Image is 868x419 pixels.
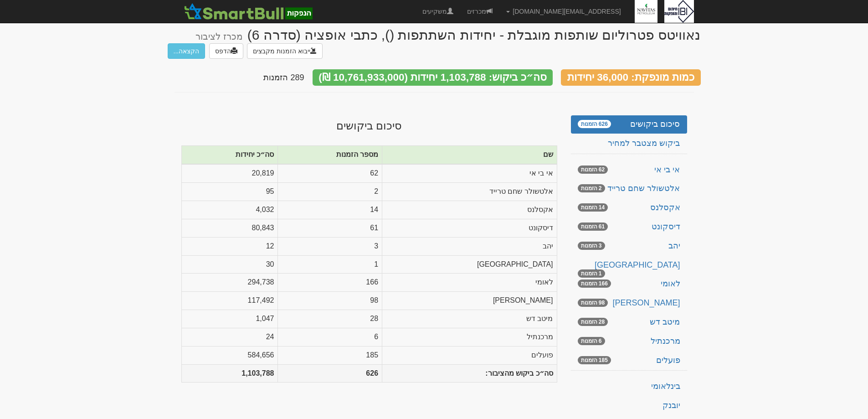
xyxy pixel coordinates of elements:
span: 61 הזמנות [578,222,608,231]
td: 12 [181,237,278,255]
td: מרכנתיל [382,328,557,346]
div: נאוויטס פטרוליום שותפות מוגבלת - יחידות השתתפות (), כתבי אופציה (סדרה 6) [195,27,700,42]
button: הקצאה... [168,43,205,59]
th: 1,103,788 [181,364,278,383]
td: 584,656 [181,346,278,364]
span: 289 הזמנות [263,73,304,82]
td: 1,047 [181,310,278,328]
span: 626 [366,368,378,379]
a: סיכום ביקושים [571,115,687,134]
a: יהב [571,237,687,255]
th: סה״כ ביקוש מהציבור: [382,364,557,383]
td: 95 [181,183,278,201]
span: 166 [366,277,378,288]
td: יהב [382,237,557,255]
span: 14 הזמנות [578,203,608,212]
span: 1 [374,259,378,270]
a: אקסלנס [571,199,687,217]
td: [PERSON_NAME] [382,292,557,310]
td: פועלים [382,346,557,364]
span: 3 [374,241,378,252]
a: אי בי אי [571,161,687,179]
div: סה״כ ביקוש: 1,103,788 יחידות (10,761,933,000 ₪) [313,69,553,86]
td: אקסלנס [382,201,557,219]
a: [GEOGRAPHIC_DATA] [571,256,687,274]
span: 61 [370,223,378,233]
th: סה״כ יחידות [181,146,278,164]
a: מיטב דש [571,313,687,331]
td: 294,738 [181,274,278,292]
h3: סיכום ביקושים [181,120,557,132]
a: לאומי [571,275,687,293]
small: מכרז לציבור [195,31,242,41]
td: 117,492 [181,292,278,310]
span: 1 הזמנות [578,269,605,278]
td: אלטשולר שחם טרייד [382,183,557,201]
td: 20,819 [181,164,278,182]
span: 185 [366,350,378,361]
a: בינלאומי [571,378,687,396]
button: ייבוא הזמנות מקבצים [247,43,323,59]
span: 98 הזמנות [578,299,608,307]
span: 14 [370,205,378,215]
a: דיסקונט [571,218,687,236]
td: 4,032 [181,201,278,219]
span: 2 הזמנות [578,184,605,192]
img: SmartBull Logo [181,2,315,21]
span: 98 [370,295,378,306]
td: 30 [181,255,278,274]
td: 24 [181,328,278,346]
span: 62 [370,168,378,179]
a: אלטשולר שחם טרייד [571,180,687,198]
span: 3 הזמנות [578,242,605,250]
th: שם [382,146,557,164]
td: דיסקונט [382,219,557,237]
th: מספר הזמנות [278,146,382,164]
span: 2 [374,186,378,197]
td: [GEOGRAPHIC_DATA] [382,255,557,274]
td: אי בי אי [382,164,557,182]
a: הדפס [209,43,243,59]
span: 62 הזמנות [578,166,608,174]
a: פועלים [571,352,687,370]
span: 166 הזמנות [578,279,611,288]
span: 28 [370,314,378,324]
span: 185 הזמנות [578,356,611,364]
td: מיטב דש [382,310,557,328]
span: 626 הזמנות [578,120,611,128]
a: ביקוש מצטבר למחיר [571,134,687,153]
td: 80,843 [181,219,278,237]
a: [PERSON_NAME] [571,294,687,312]
span: 28 הזמנות [578,318,608,326]
a: יובנק [571,397,687,415]
span: 6 [374,332,378,342]
td: לאומי [382,274,557,292]
a: מרכנתיל [571,332,687,351]
div: כמות מונפקת: 36,000 יחידות [561,69,700,86]
span: 6 הזמנות [578,337,605,345]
